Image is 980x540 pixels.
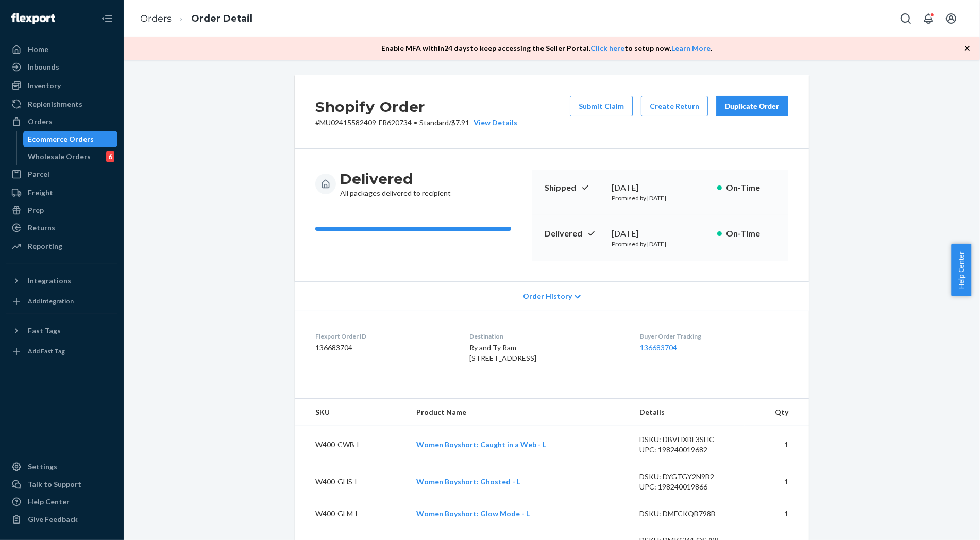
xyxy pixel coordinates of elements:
button: Open account menu [941,8,961,29]
p: Delivered [545,228,603,240]
span: Ry and Ty Ram [STREET_ADDRESS] [469,343,536,362]
p: # MU02415582409-FR620734 / $7.91 [315,117,517,128]
div: Add Integration [28,297,74,306]
div: Home [28,44,48,55]
td: W400-CWB-L [295,426,408,464]
div: Orders [28,116,53,127]
button: Create Return [641,96,708,116]
p: On-Time [726,228,776,240]
a: Freight [6,184,117,201]
a: Settings [6,459,117,475]
span: • [414,118,417,127]
a: Wholesale Orders6 [23,148,118,165]
a: Women Boyshort: Glow Mode - L [416,509,530,518]
div: Freight [28,188,53,198]
div: Wholesale Orders [28,151,91,162]
div: Inbounds [28,62,59,72]
div: Settings [28,462,57,472]
p: Promised by [DATE] [612,240,709,248]
a: Add Integration [6,293,117,310]
th: Qty [745,399,809,426]
td: W400-GHS-L [295,463,408,500]
td: 1 [745,500,809,527]
a: Help Center [6,494,117,510]
div: Replenishments [28,99,82,109]
td: 1 [745,463,809,500]
div: [DATE] [612,228,709,240]
div: DSKU: DYGTGY2N9B2 [639,471,736,482]
a: Women Boyshort: Caught in a Web - L [416,440,546,449]
dt: Buyer Order Tracking [640,332,788,341]
div: Prep [28,205,44,215]
td: 1 [745,426,809,464]
button: Open Search Box [895,8,916,29]
p: On-Time [726,182,776,194]
button: Open notifications [918,8,939,29]
a: Talk to Support [6,476,117,493]
button: Give Feedback [6,511,117,528]
a: Women Boyshort: Ghosted - L [416,477,520,486]
a: Replenishments [6,96,117,112]
button: Fast Tags [6,323,117,339]
a: Inventory [6,77,117,94]
p: Promised by [DATE] [612,194,709,202]
div: UPC: 198240019866 [639,482,736,492]
div: Reporting [28,241,62,251]
div: Duplicate Order [725,101,780,111]
span: Standard [419,118,449,127]
p: Enable MFA within 24 days to keep accessing the Seller Portal. to setup now. . [381,43,712,54]
div: DSKU: DBVHXBF3SHC [639,434,736,445]
th: SKU [295,399,408,426]
dt: Destination [469,332,623,341]
div: Parcel [28,169,49,179]
a: Click here [590,44,624,53]
h3: Delivered [340,170,451,188]
div: 6 [106,151,114,162]
a: Orders [140,13,172,24]
div: Returns [28,223,55,233]
a: Prep [6,202,117,218]
button: Integrations [6,273,117,289]
div: Ecommerce Orders [28,134,94,144]
a: Add Fast Tag [6,343,117,360]
button: View Details [469,117,517,128]
dt: Flexport Order ID [315,332,453,341]
div: All packages delivered to recipient [340,170,451,198]
dd: 136683704 [315,343,453,353]
a: Ecommerce Orders [23,131,118,147]
div: [DATE] [612,182,709,194]
div: Help Center [28,497,70,507]
div: DSKU: DMFCKQB798B [639,509,736,519]
div: Fast Tags [28,326,61,336]
a: 136683704 [640,343,677,352]
div: UPC: 198240019682 [639,445,736,455]
div: Talk to Support [28,479,81,490]
a: Order Detail [191,13,252,24]
ol: breadcrumbs [132,4,261,34]
a: Inbounds [6,59,117,75]
button: Submit Claim [570,96,633,116]
h2: Shopify Order [315,96,517,117]
p: Shipped [545,182,603,194]
a: Parcel [6,166,117,182]
th: Product Name [408,399,631,426]
button: Close Navigation [97,8,117,29]
button: Help Center [951,244,971,296]
a: Learn More [671,44,711,53]
button: Duplicate Order [716,96,788,116]
a: Orders [6,113,117,130]
td: W400-GLM-L [295,500,408,527]
div: Add Fast Tag [28,347,65,356]
div: Integrations [28,276,71,286]
span: Order History [523,291,572,301]
a: Home [6,41,117,58]
th: Details [631,399,745,426]
a: Returns [6,220,117,236]
div: Give Feedback [28,514,78,525]
a: Reporting [6,238,117,255]
div: Inventory [28,80,61,91]
img: Flexport logo [11,13,55,24]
